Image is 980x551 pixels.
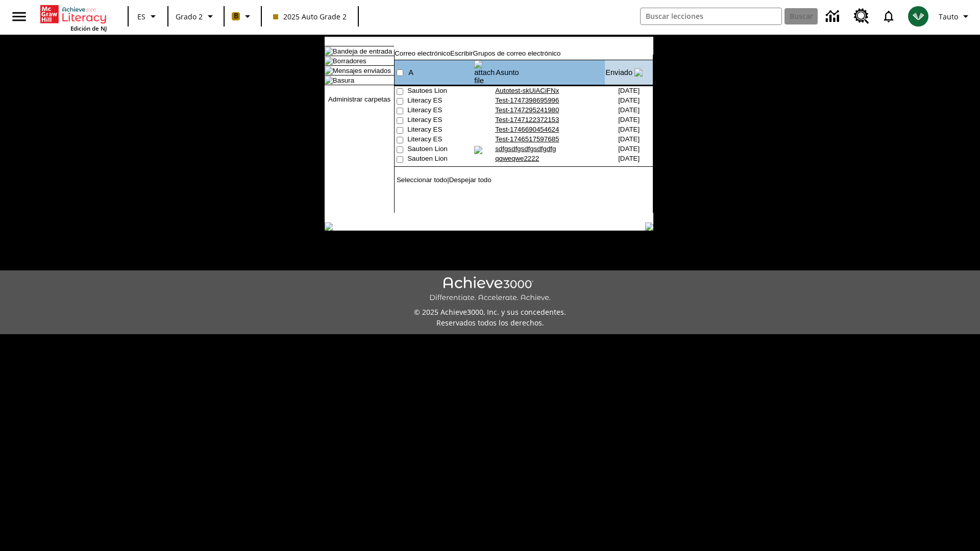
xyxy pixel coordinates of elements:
[333,77,354,84] a: Basura
[875,3,902,30] a: Notificaciones
[496,68,519,77] a: Asunto
[408,68,413,77] a: A
[618,135,640,143] nobr: [DATE]
[70,24,107,32] span: Edición de NJ
[618,116,640,123] nobr: [DATE]
[495,135,559,143] a: Test-1746517597685
[473,49,561,57] a: Grupos de correo electrónico
[407,135,474,145] td: Literacy ES
[325,222,333,231] img: table_footer_left.gif
[273,11,347,22] span: 2025 Auto Grade 2
[474,146,482,154] img: attach_icon.gif
[848,3,875,30] a: Centro de recursos, Se abrirá en una pestaña nueva.
[407,106,474,116] td: Literacy ES
[820,3,848,31] a: Centro de información
[495,106,559,114] a: Test-1747295241980
[395,49,450,57] a: Correo electrónico
[495,145,556,153] a: sdfgsdfgsdfgsdfgdfg
[397,176,447,184] a: Seleccionar todo
[328,95,390,103] a: Administrar carpetas
[618,87,640,94] nobr: [DATE]
[407,126,474,135] td: Literacy ES
[495,96,559,104] a: Test-1747398695996
[634,68,643,77] img: arrow_down.gif
[407,155,474,164] td: Sautoen Lion
[333,47,392,55] a: Bandeja de entrada
[228,7,258,26] button: Boost El color de la clase es anaranjado claro. Cambiar el color de la clase.
[450,49,473,57] a: Escribir
[618,126,640,133] nobr: [DATE]
[429,277,551,303] img: Achieve3000 Differentiate Accelerate Achieve
[618,106,640,114] nobr: [DATE]
[137,11,145,22] span: ES
[495,126,559,133] a: Test-1746690454624
[641,8,781,24] input: Buscar campo
[935,7,976,26] button: Perfil/Configuración
[407,145,474,155] td: Sautoen Lion
[234,10,238,22] span: B
[618,145,640,153] nobr: [DATE]
[902,3,935,30] button: Escoja un nuevo avatar
[40,3,107,32] div: Portada
[407,96,474,106] td: Literacy ES
[407,116,474,126] td: Literacy ES
[394,213,653,213] img: black_spacer.gif
[132,7,164,26] button: Lenguaje: ES, Selecciona un idioma
[4,2,34,32] button: Abrir el menú lateral
[333,67,391,74] a: Mensajes enviados
[171,7,220,26] button: Grado: Grado 2, Elige un grado
[618,96,640,104] nobr: [DATE]
[325,76,333,84] img: folder_icon.gif
[333,57,366,65] a: Borradores
[325,47,333,55] img: folder_icon.gif
[939,11,958,22] span: Tauto
[605,68,632,77] a: Enviado
[325,66,333,74] img: folder_icon_pick.gif
[395,176,491,184] td: |
[618,155,640,162] nobr: [DATE]
[908,6,928,27] img: avatar image
[474,60,495,85] img: attach file
[449,176,492,184] a: Despejar todo
[495,87,559,94] a: Autotest-skUiACiFNx
[495,155,539,162] a: qqweqwe2222
[645,222,653,231] img: table_footer_right.gif
[495,116,559,123] a: Test-1747122372153
[407,87,474,96] td: Sautoes Lion
[176,11,203,22] span: Grado 2
[325,57,333,65] img: folder_icon.gif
